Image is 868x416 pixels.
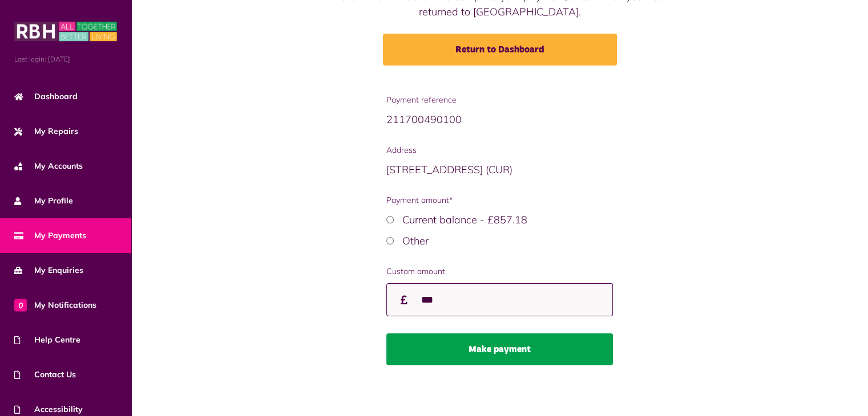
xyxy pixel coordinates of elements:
span: 211700490100 [386,113,462,126]
span: Payment amount* [386,194,613,206]
span: My Profile [14,195,73,207]
a: Return to Dashboard [383,34,617,66]
span: Address [386,144,613,156]
span: My Accounts [14,160,83,172]
span: My Notifications [14,299,96,311]
span: Contact Us [14,369,76,381]
span: Dashboard [14,91,78,103]
span: My Enquiries [14,264,83,276]
span: [STREET_ADDRESS] (CUR) [386,163,512,176]
img: MyRBH [14,20,117,43]
span: My Repairs [14,125,78,137]
span: Help Centre [14,334,80,346]
label: Other [402,234,429,247]
span: Last login: [DATE] [14,54,117,64]
label: Current balance - £857.18 [402,213,527,226]
span: My Payments [14,230,86,242]
button: Make payment [386,333,613,365]
label: Custom amount [386,266,613,278]
span: Accessibility [14,403,83,415]
span: Payment reference [386,94,613,106]
span: 0 [14,299,27,311]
